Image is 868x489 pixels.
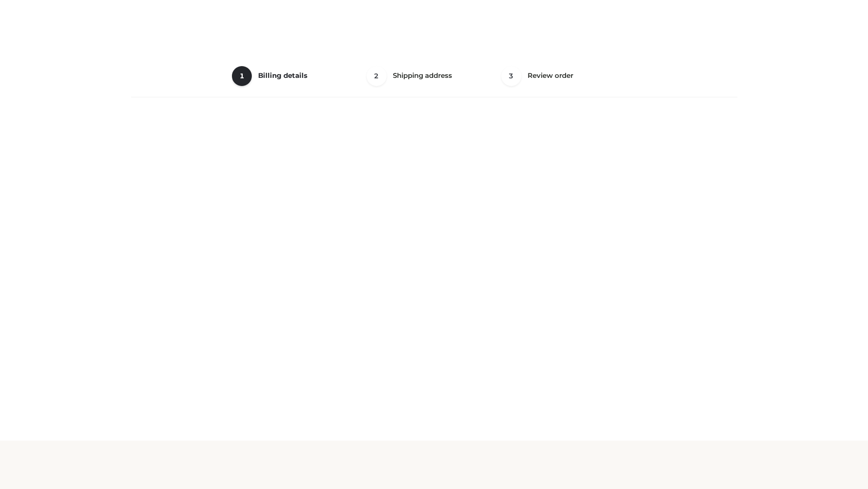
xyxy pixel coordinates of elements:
span: 1 [232,66,252,86]
span: 2 [367,66,387,86]
span: Review order [528,71,573,80]
span: Shipping address [393,71,452,80]
span: 3 [501,66,521,86]
span: Billing details [258,71,307,80]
